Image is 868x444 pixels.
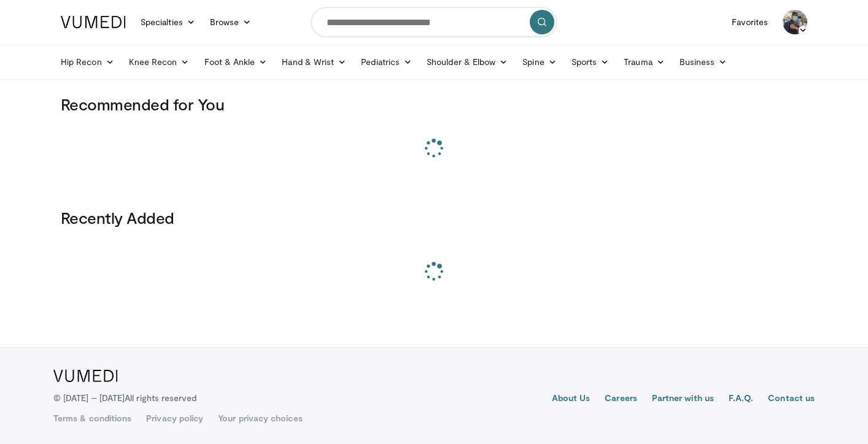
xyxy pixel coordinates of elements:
a: About Us [552,392,591,407]
a: Hand & Wrist [274,50,354,74]
a: Hip Recon [53,50,122,74]
a: Favorites [724,10,775,34]
a: Trauma [616,50,672,74]
a: Knee Recon [122,50,197,74]
a: Spine [515,50,564,74]
a: Sports [564,50,617,74]
img: VuMedi Logo [53,370,118,382]
a: Pediatrics [354,50,419,74]
p: © [DATE] – [DATE] [53,392,197,404]
span: All rights reserved [125,392,196,403]
a: Browse [203,10,259,34]
a: Specialties [133,10,203,34]
a: Terms & conditions [53,412,131,424]
a: Shoulder & Elbow [419,50,515,74]
a: Careers [605,392,637,407]
h3: Recommended for You [61,94,807,114]
h3: Recently Added [61,208,807,228]
a: Your privacy choices [218,412,302,424]
a: Privacy policy [146,412,203,424]
input: Search topics, interventions [311,7,557,37]
a: Partner with us [652,392,714,407]
a: Contact us [768,392,815,407]
img: VuMedi Logo [61,16,126,28]
a: Business [672,50,735,74]
a: Foot & Ankle [197,50,275,74]
a: F.A.Q. [729,392,753,407]
img: Avatar [783,10,807,34]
